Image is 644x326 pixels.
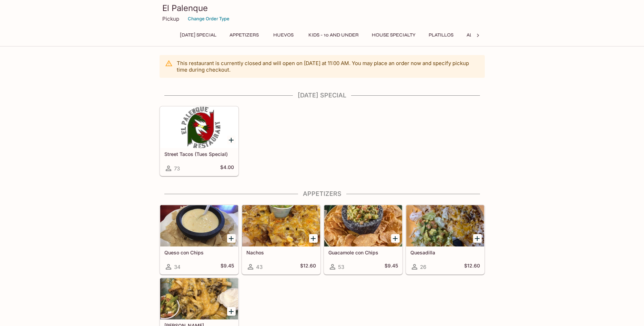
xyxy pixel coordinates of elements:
[328,250,398,255] h5: Guacamole con Chips
[246,250,316,255] h5: Nachos
[227,136,236,144] button: Add Street Tacos (Tues Special)
[174,264,181,270] span: 34
[338,264,344,270] span: 53
[242,205,320,274] a: Nachos43$12.60
[164,250,234,255] h5: Queso con Chips
[164,151,234,157] h5: Street Tacos (Tues Special)
[185,13,233,24] button: Change Order Type
[368,30,419,40] button: House Specialty
[256,264,263,270] span: 43
[268,30,299,40] button: Huevos
[425,30,457,40] button: Platillos
[220,164,234,172] h5: $4.00
[221,263,234,271] h5: $9.45
[176,30,220,40] button: [DATE] Special
[160,205,238,246] div: Queso con Chips
[309,234,318,243] button: Add Nachos
[160,92,485,99] h4: [DATE] Special
[324,205,402,274] a: Guacamole con Chips53$9.45
[227,234,236,243] button: Add Queso con Chips
[324,205,402,246] div: Guacamole con Chips
[160,107,238,148] div: Street Tacos (Tues Special)
[406,205,484,246] div: Quesadilla
[226,30,263,40] button: Appetizers
[162,3,482,13] h3: El Palenque
[391,234,400,243] button: Add Guacamole con Chips
[160,278,238,319] div: Carne Asada Fries
[406,205,484,274] a: Quesadilla26$12.60
[160,190,485,198] h4: Appetizers
[242,205,320,246] div: Nachos
[473,234,482,243] button: Add Quesadilla
[227,307,236,316] button: Add Carne Asada Fries
[420,264,426,270] span: 26
[385,263,398,271] h5: $9.45
[305,30,362,40] button: Kids - 10 and Under
[160,106,238,176] a: Street Tacos (Tues Special)73$4.00
[160,205,238,274] a: Queso con Chips34$9.45
[174,165,180,172] span: 73
[463,30,541,40] button: Ala Carte and Side Orders
[464,263,480,271] h5: $12.60
[162,15,179,22] p: Pickup
[300,263,316,271] h5: $12.60
[410,250,480,255] h5: Quesadilla
[177,60,479,73] p: This restaurant is currently closed and will open on [DATE] at 11:00 AM . You may place an order ...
